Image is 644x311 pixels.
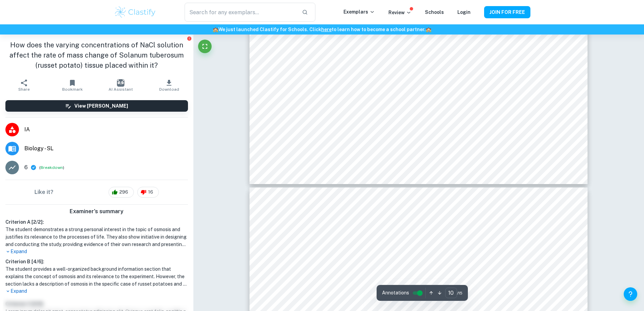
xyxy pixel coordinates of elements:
[5,288,188,295] p: Expand
[34,188,53,196] h6: Like it?
[624,287,637,301] button: Help and Feedback
[109,87,133,92] span: AI Assistant
[5,100,188,112] button: View [PERSON_NAME]
[343,8,375,16] p: Exemplars
[321,27,332,32] a: here
[5,248,188,255] p: Expand
[484,6,530,18] button: JOIN FOR FREE
[116,189,132,196] span: 296
[144,189,157,196] span: 16
[39,164,64,171] span: ( )
[426,27,431,32] span: 🏫
[5,258,188,265] h6: Criterion B [ 4 / 6 ]:
[457,9,471,15] a: Login
[41,164,63,171] button: Breakdown
[74,102,128,110] h6: View [PERSON_NAME]
[24,145,188,153] span: Biology - SL
[137,187,159,198] div: 16
[5,218,188,226] h6: Criterion A [ 2 / 2 ]:
[382,289,409,296] span: Annotations
[114,5,157,19] img: Clastify logo
[145,76,193,95] button: Download
[425,9,444,15] a: Schools
[198,40,212,53] button: Fullscreen
[117,79,124,87] img: AI Assistant
[187,36,192,41] button: Report issue
[3,207,191,216] h6: Examiner's summary
[185,3,296,22] input: Search for any exemplars...
[5,226,188,248] h1: The student demonstrates a strong personal interest in the topic of osmosis and justifies its rel...
[1,26,643,33] h6: We just launched Clastify for Schools. Click to learn how to become a school partner.
[457,290,462,296] span: / 15
[48,76,97,95] button: Bookmark
[388,9,411,16] p: Review
[109,187,134,198] div: 296
[97,76,145,95] button: AI Assistant
[5,40,188,70] h1: How does the varying concentrations of NaCl solution affect the rate of mass change of Solanum tu...
[24,163,28,172] p: 6
[159,87,179,92] span: Download
[24,126,188,134] span: IA
[18,87,30,92] span: Share
[213,27,218,32] span: 🏫
[62,87,83,92] span: Bookmark
[5,265,188,288] h1: The student provides a well-organized background information section that explains the concept of...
